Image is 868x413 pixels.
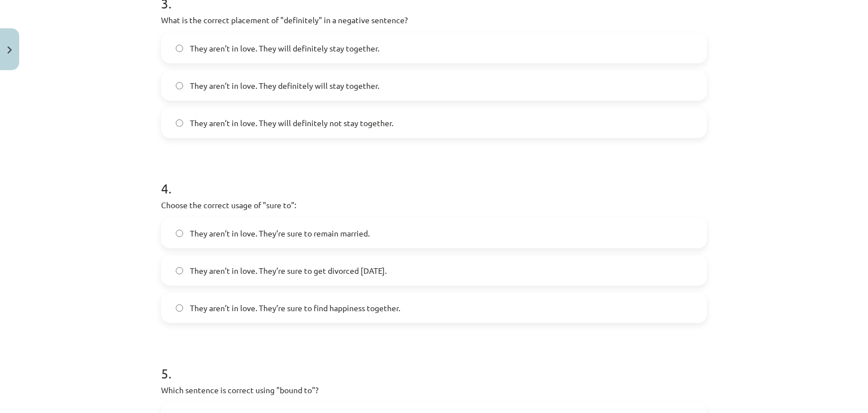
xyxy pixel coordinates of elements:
[176,230,183,237] input: They aren’t in love. They’re sure to remain married.
[190,302,400,314] span: They aren’t in love. They’re sure to find happiness together.
[161,161,707,196] h1: 4 .
[176,267,183,274] input: They aren’t in love. They’re sure to get divorced [DATE].
[190,265,387,277] span: They aren’t in love. They’re sure to get divorced [DATE].
[190,227,370,239] span: They aren’t in love. They’re sure to remain married.
[190,42,379,54] span: They aren’t in love. They will definitely stay together.
[161,384,707,396] p: Which sentence is correct using "bound to"?
[161,199,707,211] p: Choose the correct usage of "sure to":
[190,117,393,129] span: They aren’t in love. They will definitely not stay together.
[190,80,379,92] span: They aren’t in love. They definitely will stay together.
[176,119,183,127] input: They aren’t in love. They will definitely not stay together.
[161,14,707,26] p: What is the correct placement of "definitely" in a negative sentence?
[176,304,183,312] input: They aren’t in love. They’re sure to find happiness together.
[176,45,183,52] input: They aren’t in love. They will definitely stay together.
[176,82,183,89] input: They aren’t in love. They definitely will stay together.
[161,346,707,381] h1: 5 .
[7,46,12,54] img: icon-close-lesson-0947bae3869378f0d4975bcd49f059093ad1ed9edebbc8119c70593378902aed.svg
